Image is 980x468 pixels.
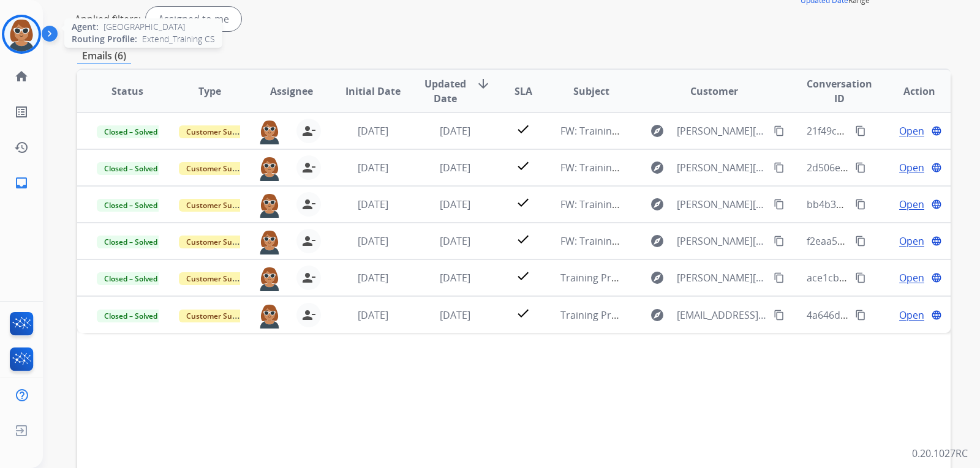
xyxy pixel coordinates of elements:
[650,308,665,322] mat-icon: explore
[424,76,466,106] span: Updated Date
[560,198,793,211] span: FW: Training PA3: Do Not Assign ([PERSON_NAME])
[650,197,665,212] mat-icon: explore
[516,306,530,321] mat-icon: check
[855,310,866,321] mat-icon: content_copy
[14,176,29,190] mat-icon: inbox
[899,160,924,175] span: Open
[931,272,942,283] mat-icon: language
[516,195,530,210] mat-icon: check
[77,48,131,64] p: Emails (6)
[179,162,258,175] span: Customer Support
[774,125,785,136] mat-icon: content_copy
[257,266,282,291] img: agent-avatar
[440,234,470,248] span: [DATE]
[111,84,143,98] span: Status
[440,161,470,174] span: [DATE]
[855,125,866,136] mat-icon: content_copy
[774,162,785,173] mat-icon: content_copy
[179,236,258,248] span: Customer Support
[931,310,942,321] mat-icon: language
[97,199,165,212] span: Closed – Solved
[774,310,785,321] mat-icon: content_copy
[146,7,241,31] div: Assigned to me
[476,76,491,91] mat-icon: arrow_downward
[899,197,924,212] span: Open
[560,124,793,138] span: FW: Training PA2: Do Not Assign ([PERSON_NAME])
[345,84,401,98] span: Initial Date
[358,308,388,322] span: [DATE]
[931,236,942,247] mat-icon: language
[142,33,215,45] span: Extend_Training CS
[179,272,258,285] span: Customer Support
[560,161,793,174] span: FW: Training PA5: Do Not Assign ([PERSON_NAME])
[869,70,951,113] th: Action
[912,446,968,461] p: 0.20.1027RC
[560,271,695,284] span: Training Practice / New Email
[677,234,766,248] span: [PERSON_NAME][EMAIL_ADDRESS][DOMAIN_NAME]
[440,308,470,322] span: [DATE]
[514,84,532,98] span: SLA
[855,199,866,210] mat-icon: content_copy
[14,69,29,84] mat-icon: home
[560,234,793,248] span: FW: Training PA1: Do Not Assign ([PERSON_NAME])
[14,140,29,155] mat-icon: history
[677,124,766,138] span: [PERSON_NAME][EMAIL_ADDRESS][DOMAIN_NAME]
[301,234,316,248] mat-icon: person_remove
[179,310,258,322] span: Customer Support
[677,308,766,322] span: [EMAIL_ADDRESS][PERSON_NAME][DOMAIN_NAME]
[931,125,942,136] mat-icon: language
[97,125,165,138] span: Closed – Solved
[899,308,924,322] span: Open
[179,199,258,212] span: Customer Support
[97,310,165,322] span: Closed – Solved
[855,236,866,247] mat-icon: content_copy
[774,199,785,210] mat-icon: content_copy
[440,198,470,211] span: [DATE]
[104,21,185,33] span: [GEOGRAPHIC_DATA]
[690,84,738,98] span: Customer
[774,236,785,247] mat-icon: content_copy
[179,125,258,138] span: Customer Support
[931,162,942,173] mat-icon: language
[516,232,530,247] mat-icon: check
[516,158,530,173] mat-icon: check
[931,199,942,210] mat-icon: language
[807,76,872,106] span: Conversation ID
[855,272,866,283] mat-icon: content_copy
[301,160,316,175] mat-icon: person_remove
[560,308,695,322] span: Training Practice / New Email
[257,229,282,254] img: agent-avatar
[516,122,530,136] mat-icon: check
[774,272,785,283] mat-icon: content_copy
[358,198,388,211] span: [DATE]
[650,270,665,285] mat-icon: explore
[270,84,313,98] span: Assignee
[301,197,316,212] mat-icon: person_remove
[358,234,388,248] span: [DATE]
[650,234,665,248] mat-icon: explore
[358,271,388,284] span: [DATE]
[358,161,388,174] span: [DATE]
[4,17,39,51] img: avatar
[440,271,470,284] span: [DATE]
[440,124,470,138] span: [DATE]
[14,105,29,119] mat-icon: list_alt
[75,12,141,26] p: Applied filters:
[97,236,165,248] span: Closed – Solved
[198,84,221,98] span: Type
[677,270,766,285] span: [PERSON_NAME][EMAIL_ADDRESS][PERSON_NAME][DOMAIN_NAME]
[899,270,924,285] span: Open
[301,270,316,285] mat-icon: person_remove
[650,160,665,175] mat-icon: explore
[899,234,924,248] span: Open
[72,21,99,33] span: Agent:
[257,155,282,181] img: agent-avatar
[257,192,282,218] img: agent-avatar
[301,308,316,322] mat-icon: person_remove
[257,119,282,144] img: agent-avatar
[301,124,316,138] mat-icon: person_remove
[97,272,165,285] span: Closed – Solved
[257,303,282,329] img: agent-avatar
[516,269,530,283] mat-icon: check
[650,124,665,138] mat-icon: explore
